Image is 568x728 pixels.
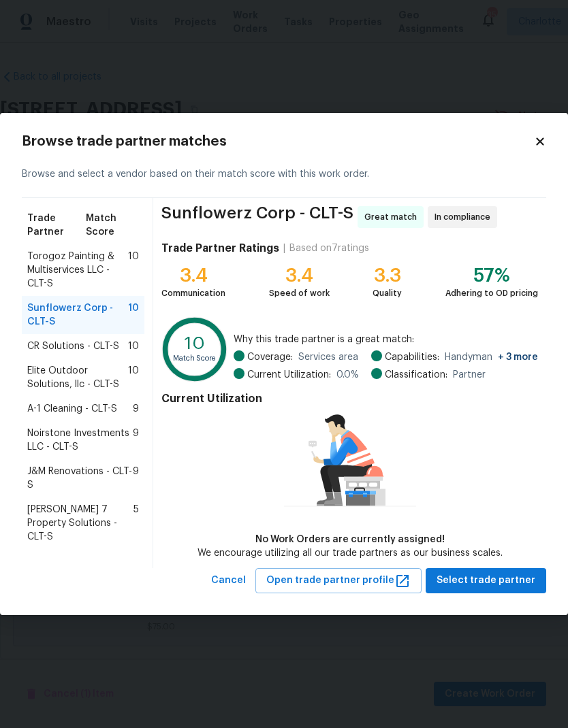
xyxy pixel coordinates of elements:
div: Quality [373,286,402,300]
span: 10 [128,340,139,353]
span: Classification: [385,368,447,382]
span: Cancel [211,572,246,589]
span: Sunflowerz Corp - CLT-S [27,301,128,329]
span: Match Score [86,212,139,239]
span: Partner [453,368,486,382]
div: Speed of work [269,286,330,300]
span: A-1 Cleaning - CLT-S [27,402,117,416]
div: Browse and select a vendor based on their match score with this work order. [22,151,546,198]
span: 5 [133,503,139,544]
span: Handyman [445,350,538,364]
div: 3.4 [269,269,330,282]
div: | [279,242,289,255]
span: Capabilities: [385,350,439,364]
div: 3.4 [161,269,225,282]
span: 10 [128,364,139,391]
span: In compliance [435,210,496,224]
text: 10 [185,335,205,353]
span: Great match [364,210,422,224]
span: J&M Renovations - CLT-S [27,465,133,492]
text: Match Score [173,354,217,362]
span: [PERSON_NAME] 7 Property Solutions - CLT-S [27,503,133,544]
h2: Browse trade partner matches [22,135,534,148]
span: Elite Outdoor Solutions, llc - CLT-S [27,364,128,391]
span: Coverage: [247,350,293,364]
div: No Work Orders are currently assigned! [198,533,503,546]
span: Services area [298,350,358,364]
h4: Current Utilization [161,392,538,406]
span: + 3 more [498,352,538,362]
span: Torogoz Painting & Multiservices LLC - CLT-S [27,250,128,291]
span: 9 [133,427,139,454]
span: 9 [133,465,139,492]
span: Noirstone Investments LLC - CLT-S [27,427,133,454]
button: Cancel [206,568,251,593]
div: 3.3 [373,269,402,282]
div: Based on 7 ratings [289,242,369,255]
span: Current Utilization: [247,368,331,382]
button: Select trade partner [426,568,546,593]
span: 10 [128,301,139,329]
span: CR Solutions - CLT-S [27,340,119,353]
span: 9 [133,402,139,416]
button: Open trade partner profile [255,568,422,593]
span: Why this trade partner is a great match: [234,333,538,346]
span: Select trade partner [437,572,535,589]
span: Sunflowerz Corp - CLT-S [161,206,353,228]
h4: Trade Partner Ratings [161,242,279,255]
span: Trade Partner [27,212,86,239]
div: Adhering to OD pricing [445,286,538,300]
span: 0.0 % [336,368,359,382]
div: Communication [161,286,225,300]
span: 10 [128,250,139,291]
div: 57% [445,269,538,282]
div: We encourage utilizing all our trade partners as our business scales. [198,546,503,560]
span: Open trade partner profile [266,572,411,589]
